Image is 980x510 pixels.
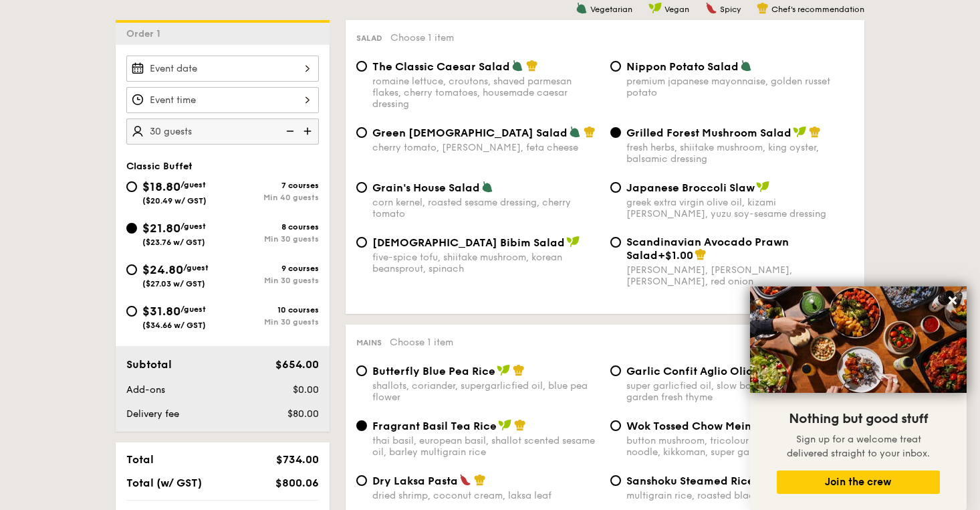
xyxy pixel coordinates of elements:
input: $31.80/guest($34.66 w/ GST)10 coursesMin 30 guests [126,306,137,317]
span: Total [126,453,154,466]
input: Event date [126,56,319,82]
input: Garlic Confit Aglio Oliosuper garlicfied oil, slow baked cherry tomatoes, garden fresh thyme [610,365,621,376]
input: Grilled Forest Mushroom Saladfresh herbs, shiitake mushroom, king oyster, balsamic dressing [610,127,621,138]
div: five-spice tofu, shiitake mushroom, korean beansprout, spinach [372,252,600,274]
input: Wok Tossed Chow Meinbutton mushroom, tricolour capsicum, cripsy egg noodle, kikkoman, super garli... [610,420,621,431]
div: Min 30 guests [223,276,319,285]
input: Butterfly Blue Pea Riceshallots, coriander, supergarlicfied oil, blue pea flower [356,365,367,376]
img: icon-chef-hat.a58ddaea.svg [513,364,525,376]
img: icon-vegetarian.fe4039eb.svg [569,126,581,138]
img: icon-spicy.37a8142b.svg [459,474,471,486]
input: Number of guests [126,118,319,145]
div: fresh herbs, shiitake mushroom, king oyster, balsamic dressing [626,142,854,165]
span: Sanshoku Steamed Rice [626,475,754,487]
img: icon-spicy.37a8142b.svg [705,2,717,14]
img: icon-chef-hat.a58ddaea.svg [757,2,769,14]
span: Subtotal [126,358,172,371]
span: /guest [180,180,206,189]
input: $21.80/guest($23.76 w/ GST)8 coursesMin 30 guests [126,223,137,234]
span: Wok Tossed Chow Mein [626,420,751,432]
span: $800.06 [275,477,319,489]
div: [PERSON_NAME], [PERSON_NAME], [PERSON_NAME], red onion [626,264,854,287]
img: icon-chef-hat.a58ddaea.svg [584,126,596,138]
span: Order 1 [126,28,166,39]
span: Choose 1 item [390,337,453,348]
span: $0.00 [293,384,319,396]
img: DSC07876-Edit02-Large.jpeg [750,286,967,393]
span: ($34.66 w/ GST) [142,321,206,330]
span: The Classic Caesar Salad [372,60,510,73]
span: Delivery fee [126,408,179,420]
span: Nothing but good stuff [789,411,928,427]
div: Min 30 guests [223,234,319,244]
span: Green [DEMOGRAPHIC_DATA] Salad [372,126,568,139]
div: Min 30 guests [223,317,319,327]
div: button mushroom, tricolour capsicum, cripsy egg noodle, kikkoman, super garlicfied oil [626,435,854,458]
div: multigrain rice, roasted black soybean [626,490,854,501]
span: Dry Laksa Pasta [372,475,458,487]
span: $24.80 [142,262,183,277]
span: ($27.03 w/ GST) [142,279,205,288]
span: $18.80 [142,179,180,194]
span: Butterfly Blue Pea Rice [372,365,495,377]
div: 8 courses [223,222,319,232]
img: icon-chef-hat.a58ddaea.svg [514,419,526,431]
span: Total (w/ GST) [126,477,202,489]
img: icon-chef-hat.a58ddaea.svg [526,60,538,72]
input: Event time [126,87,319,113]
span: +$1.00 [658,249,693,262]
div: shallots, coriander, supergarlicfied oil, blue pea flower [372,380,600,403]
span: $734.00 [276,453,319,466]
input: Sanshoku Steamed Ricemultigrain rice, roasted black soybean [610,475,621,486]
span: Chef's recommendation [771,5,864,14]
span: Garlic Confit Aglio Olio [626,365,753,377]
img: icon-chef-hat.a58ddaea.svg [474,474,486,486]
div: greek extra virgin olive oil, kizami [PERSON_NAME], yuzu soy-sesame dressing [626,197,854,220]
span: Grain's House Salad [372,181,480,194]
span: Sign up for a welcome treat delivered straight to your inbox. [787,434,930,459]
span: Salad [356,33,382,43]
input: Fragrant Basil Tea Ricethai basil, european basil, shallot scented sesame oil, barley multigrain ... [356,420,367,431]
span: Spicy [720,5,741,14]
input: $18.80/guest($20.49 w/ GST)7 coursesMin 40 guests [126,181,137,192]
img: icon-vegan.f8ff3823.svg [498,419,511,431]
span: $31.80 [142,304,180,319]
img: icon-chef-hat.a58ddaea.svg [809,126,821,138]
div: thai basil, european basil, shallot scented sesame oil, barley multigrain rice [372,435,600,458]
span: Vegan [664,5,689,14]
div: cherry tomato, [PERSON_NAME], feta cheese [372,142,600,153]
span: /guest [180,222,206,231]
span: Vegetarian [590,5,632,14]
input: Japanese Broccoli Slawgreek extra virgin olive oil, kizami [PERSON_NAME], yuzu soy-sesame dressing [610,182,621,193]
input: Scandinavian Avocado Prawn Salad+$1.00[PERSON_NAME], [PERSON_NAME], [PERSON_NAME], red onion [610,237,621,248]
span: $80.00 [287,408,319,420]
div: premium japanese mayonnaise, golden russet potato [626,76,854,98]
button: Join the crew [777,471,940,494]
img: icon-chef-hat.a58ddaea.svg [695,248,707,260]
img: icon-vegetarian.fe4039eb.svg [481,181,493,193]
button: Close [942,290,963,311]
input: Dry Laksa Pastadried shrimp, coconut cream, laksa leaf [356,475,367,486]
input: Green [DEMOGRAPHIC_DATA] Saladcherry tomato, [PERSON_NAME], feta cheese [356,127,367,138]
img: icon-vegan.f8ff3823.svg [497,364,510,376]
div: super garlicfied oil, slow baked cherry tomatoes, garden fresh thyme [626,380,854,403]
img: icon-vegetarian.fe4039eb.svg [511,60,523,72]
div: dried shrimp, coconut cream, laksa leaf [372,490,600,501]
div: corn kernel, roasted sesame dressing, cherry tomato [372,197,600,220]
div: 9 courses [223,264,319,273]
input: [DEMOGRAPHIC_DATA] Bibim Saladfive-spice tofu, shiitake mushroom, korean beansprout, spinach [356,237,367,248]
span: Classic Buffet [126,161,193,172]
span: Mains [356,338,382,347]
input: The Classic Caesar Saladromaine lettuce, croutons, shaved parmesan flakes, cherry tomatoes, house... [356,61,367,72]
span: /guest [180,305,206,314]
img: icon-vegan.f8ff3823.svg [793,126,806,138]
span: $21.80 [142,221,180,236]
img: icon-vegetarian.fe4039eb.svg [740,60,752,72]
span: Nippon Potato Salad [626,60,739,73]
span: /guest [183,263,209,272]
span: Grilled Forest Mushroom Salad [626,126,791,139]
input: $24.80/guest($27.03 w/ GST)9 coursesMin 30 guests [126,264,137,275]
span: Add-ons [126,384,165,396]
span: ($20.49 w/ GST) [142,196,207,205]
img: icon-vegan.f8ff3823.svg [648,2,662,14]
